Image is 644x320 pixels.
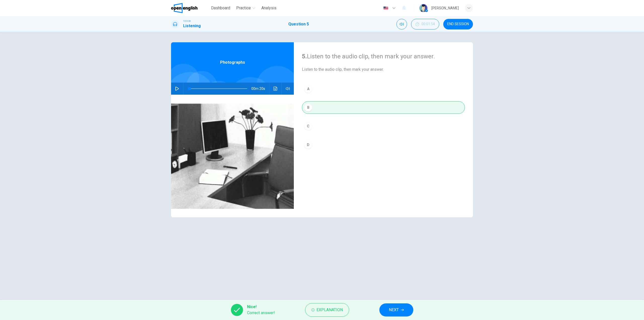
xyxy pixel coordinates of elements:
[171,3,209,13] a: OpenEnglish logo
[305,303,349,317] button: Explanation
[389,306,399,313] span: NEXT
[288,21,309,27] h1: Question 5
[302,66,465,73] span: Listen to the audio clip, then mark your answer.
[411,19,439,29] div: Hide
[419,4,427,12] img: Profile picture
[447,22,469,26] span: END SESSION
[183,23,201,29] h1: Listening
[431,5,459,11] div: [PERSON_NAME]
[183,19,191,23] span: TOEIC®
[234,4,257,13] button: Practice
[209,4,232,13] button: Dashboard
[220,59,245,65] span: Photographs
[259,4,278,13] button: Analysis
[261,5,276,11] span: Analysis
[236,5,251,11] span: Practice
[396,19,407,29] div: Mute
[302,53,307,60] strong: 5.
[171,3,197,13] img: OpenEnglish logo
[316,306,343,313] span: Explanation
[247,310,275,316] span: Correct answer!
[302,52,465,60] h4: Listen to the audio clip, then mark your answer.
[421,22,435,26] span: 00:01:54
[211,5,230,11] span: Dashboard
[379,303,413,316] button: NEXT
[411,19,439,29] button: 00:01:54
[171,95,294,217] img: Photographs
[443,19,473,29] button: END SESSION
[271,83,279,95] button: Click to see the audio transcription
[383,6,389,10] img: en
[247,304,275,310] span: Nice!
[251,83,269,95] span: 00m 20s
